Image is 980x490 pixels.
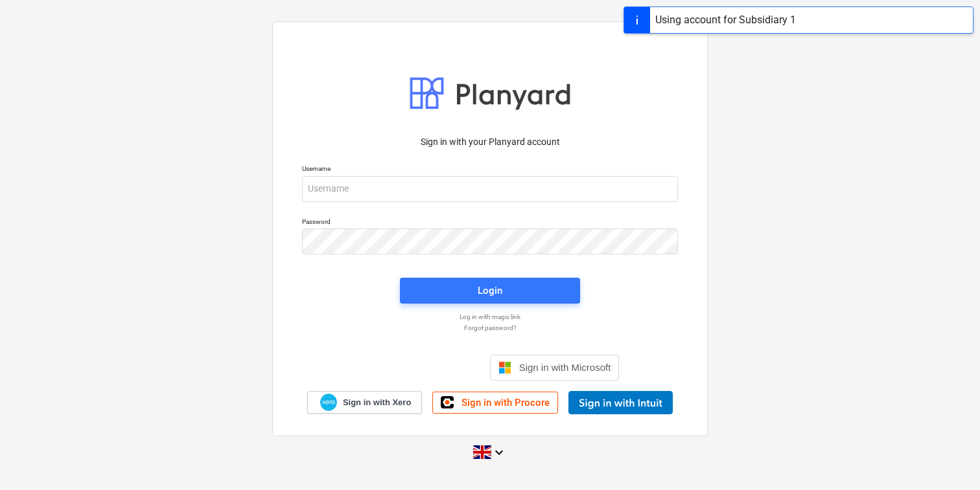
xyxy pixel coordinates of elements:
a: Forgot password? [296,324,684,332]
a: Sign in with Xero [307,391,423,414]
p: Username [302,164,678,175]
input: Username [302,176,678,202]
i: keyboard_arrow_down [491,445,507,460]
button: Login [400,278,580,304]
a: Sign in with Procore [432,392,558,414]
span: Sign in with Microsoft [519,362,611,373]
p: Sign in with your Planyard account [302,135,678,149]
p: Password [302,217,678,228]
img: Xero logo [320,394,337,411]
img: Microsoft logo [498,361,511,374]
div: Login [478,282,502,299]
span: Sign in with Procore [461,397,550,408]
a: Log in with magic link [296,313,684,321]
div: Using account for Subsidiary 1 [655,12,796,28]
span: Sign in with Xero [343,397,411,408]
iframe: Sign in with Google Button [355,353,486,382]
